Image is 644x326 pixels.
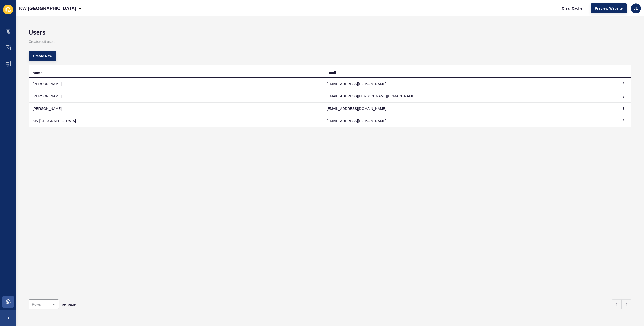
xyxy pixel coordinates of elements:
[327,70,336,75] div: Email
[562,6,582,11] span: Clear Cache
[591,3,627,13] button: Preview Website
[595,6,623,11] span: Preview Website
[19,2,76,15] p: KW [GEOGRAPHIC_DATA]
[29,115,323,127] td: KW [GEOGRAPHIC_DATA]
[29,29,631,36] h1: Users
[323,115,616,127] td: [EMAIL_ADDRESS][DOMAIN_NAME]
[29,51,56,61] button: Create New
[558,3,587,13] button: Clear Cache
[323,90,616,103] td: [EMAIL_ADDRESS][PERSON_NAME][DOMAIN_NAME]
[29,36,631,47] p: Create/edit users
[323,78,616,90] td: [EMAIL_ADDRESS][DOMAIN_NAME]
[33,54,52,59] span: Create New
[323,103,616,115] td: [EMAIL_ADDRESS][DOMAIN_NAME]
[62,302,76,307] span: per page
[29,299,59,309] div: open menu
[29,78,323,90] td: [PERSON_NAME]
[633,6,638,11] span: JE
[29,90,323,103] td: [PERSON_NAME]
[29,103,323,115] td: [PERSON_NAME]
[33,70,42,75] div: Name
